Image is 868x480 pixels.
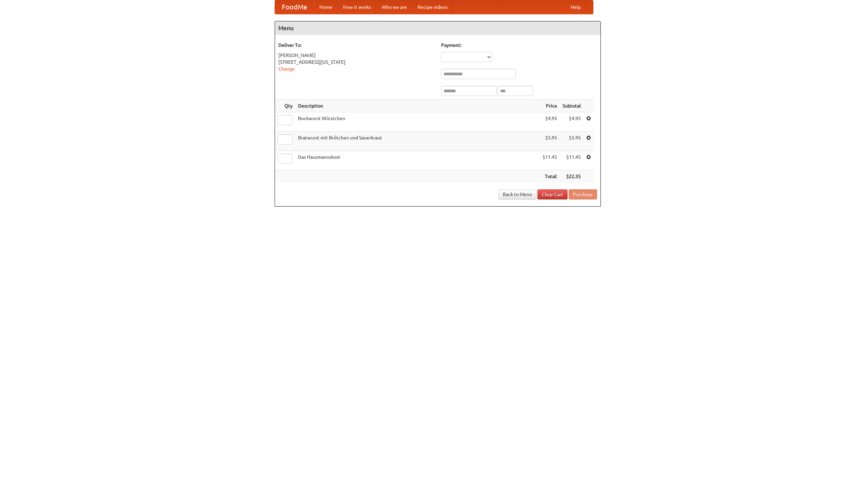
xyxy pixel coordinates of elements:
[295,100,540,112] th: Description
[275,0,314,14] a: FoodMe
[537,189,568,199] a: Clear Cart
[412,0,453,14] a: Recipe videos
[278,66,295,72] a: Change
[560,170,584,183] th: $22.35
[275,100,295,112] th: Qty
[498,189,536,199] a: Back to Menu
[376,0,412,14] a: Who we are
[278,42,434,49] h5: Deliver To:
[540,132,560,151] td: $5.95
[560,132,584,151] td: $5.95
[295,151,540,170] td: Das Hausmannskost
[540,112,560,132] td: $4.95
[540,151,560,170] td: $11.45
[540,100,560,112] th: Price
[565,0,586,14] a: Help
[275,21,600,35] h4: Menu
[295,112,540,132] td: Bockwurst Würstchen
[314,0,338,14] a: Home
[295,132,540,151] td: Bratwurst mit Brötchen und Sauerkraut
[278,59,434,65] div: [STREET_ADDRESS][US_STATE]
[560,112,584,132] td: $4.95
[278,52,434,59] div: [PERSON_NAME]
[560,100,584,112] th: Subtotal
[560,151,584,170] td: $11.45
[441,42,597,49] h5: Payment:
[569,189,597,199] button: Purchase
[540,170,560,183] th: Total:
[338,0,376,14] a: How it works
